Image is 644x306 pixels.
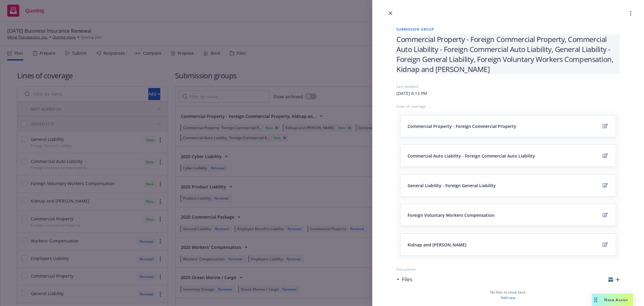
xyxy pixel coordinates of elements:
[592,294,600,306] div: Drag to move
[501,295,515,301] a: Add new
[408,153,535,159] span: Commercial Auto Liability - Foreign Commercial Auto Liability
[592,294,633,306] button: Nova Assist
[601,211,609,219] a: edit
[408,242,466,248] span: Kidnap and [PERSON_NAME]
[604,297,628,302] span: Nova Assist
[396,27,620,32] span: Submission group
[402,275,412,283] h3: Files
[396,104,620,109] div: Lines of coverage
[601,122,609,130] a: edit
[396,267,620,272] div: Documents
[601,241,609,248] a: edit
[396,275,412,283] div: Files
[396,34,620,74] span: Commercial Property - Foreign Commercial Property, Commercial Auto Liability - Foreign Commercial...
[627,10,634,17] a: more
[387,10,394,17] a: close
[408,123,516,129] span: Commercial Property - Foreign Commercial Property
[408,182,496,189] span: General Liability - Foreign General Liability
[396,84,620,89] div: Last updated
[408,212,495,218] span: Foreign Voluntary Workers Compensation
[396,90,427,96] div: [DATE] 6:13 PM
[601,152,609,159] a: edit
[491,290,526,295] span: No files to show here
[601,182,609,189] a: edit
